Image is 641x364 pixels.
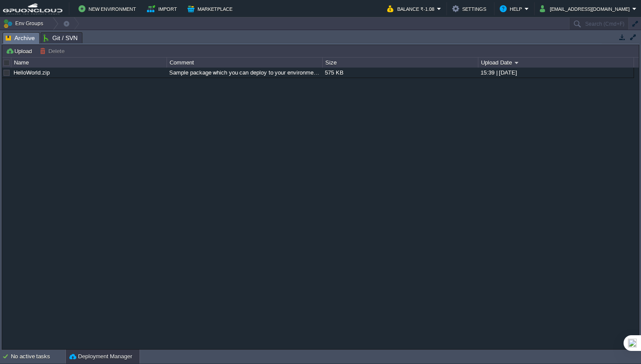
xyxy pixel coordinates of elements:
[452,3,489,14] button: Settings
[3,3,62,14] img: GPUonCLOUD
[478,68,633,78] div: 15:39 | [DATE]
[323,58,478,68] div: Size
[69,352,132,361] button: Deployment Manager
[147,3,180,14] button: Import
[540,3,632,14] button: [EMAIL_ADDRESS][DOMAIN_NAME]
[44,33,78,43] span: Git / SVN
[6,47,34,55] button: Upload
[167,58,322,68] div: Comment
[14,69,50,76] a: HelloWorld.zip
[40,47,67,55] button: Delete
[11,350,65,364] div: No active tasks
[188,3,235,14] button: Marketplace
[78,3,139,14] button: New Environment
[479,58,634,68] div: Upload Date
[167,68,322,78] div: Sample package which you can deploy to your environment. Feel free to delete and upload a package...
[500,3,525,14] button: Help
[3,17,46,30] button: Env Groups
[6,33,35,44] span: Archive
[387,3,437,14] button: Balance ₹-1.08
[323,68,477,78] div: 575 KB
[12,58,167,68] div: Name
